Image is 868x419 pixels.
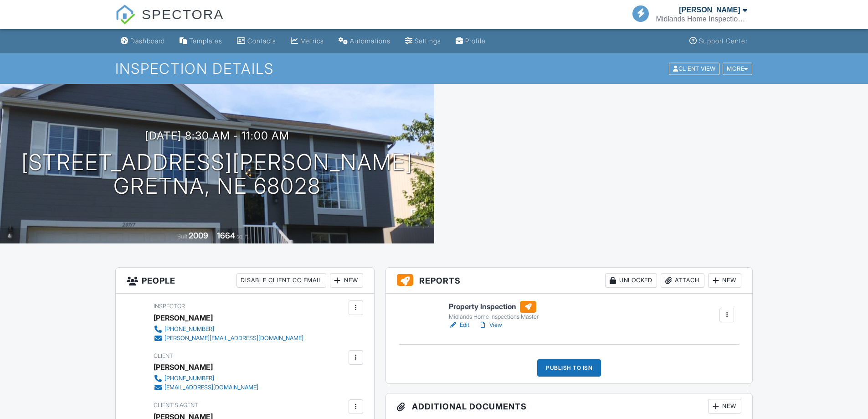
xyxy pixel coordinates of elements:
a: Support Center [686,33,751,50]
a: [PERSON_NAME][EMAIL_ADDRESS][DOMAIN_NAME] [154,334,303,343]
span: Built [177,233,187,240]
div: New [708,399,741,414]
a: Contacts [233,33,280,50]
div: [PHONE_NUMBER] [164,326,214,333]
span: sq. ft. [236,233,249,240]
a: [EMAIL_ADDRESS][DOMAIN_NAME] [154,383,258,392]
div: Midlands Home Inspections Master [449,313,539,321]
div: [PERSON_NAME][EMAIL_ADDRESS][DOMAIN_NAME] [164,335,303,342]
a: Templates [176,33,226,50]
div: [EMAIL_ADDRESS][DOMAIN_NAME] [164,384,258,391]
h3: People [116,268,374,294]
div: Midlands Home Inspections, Inc [656,15,747,24]
a: Automations (Basic) [335,33,394,50]
a: [PHONE_NUMBER] [154,325,303,334]
h6: Property Inspection [449,301,539,313]
a: Edit [449,321,469,330]
a: Dashboard [117,33,169,50]
div: Contacts [247,37,276,45]
h3: [DATE] 8:30 am - 11:00 am [145,129,289,142]
a: View [478,321,502,330]
h1: [STREET_ADDRESS][PERSON_NAME] Gretna, NE 68028 [21,150,413,199]
div: Attach [661,273,704,288]
div: Support Center [699,37,748,45]
div: Profile [465,37,486,45]
div: Settings [415,37,441,45]
div: 2009 [189,231,208,240]
div: Publish to ISN [537,359,601,377]
div: [PERSON_NAME] [154,360,213,374]
span: Client's Agent [154,402,198,409]
div: Unlocked [605,273,657,288]
div: [PERSON_NAME] [154,311,213,325]
div: Automations [350,37,390,45]
a: Company Profile [452,33,489,50]
div: Templates [189,37,222,45]
a: Settings [401,33,445,50]
div: More [723,62,752,75]
div: Metrics [300,37,324,45]
div: Dashboard [130,37,165,45]
div: New [708,273,741,288]
div: Disable Client CC Email [236,273,326,288]
div: Client View [669,62,719,75]
div: [PHONE_NUMBER] [164,375,214,382]
a: [PHONE_NUMBER] [154,374,258,383]
a: Client View [668,65,722,72]
a: SPECTORA [115,14,224,31]
span: Inspector [154,303,185,310]
img: The Best Home Inspection Software - Spectora [115,5,135,25]
h1: Inspection Details [115,61,753,77]
span: SPECTORA [142,5,224,24]
a: Metrics [287,33,328,50]
div: [PERSON_NAME] [679,5,740,15]
a: Property Inspection Midlands Home Inspections Master [449,301,539,321]
span: Client [154,352,173,359]
div: 1664 [217,231,235,240]
h3: Reports [386,268,753,294]
div: New [330,273,363,288]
